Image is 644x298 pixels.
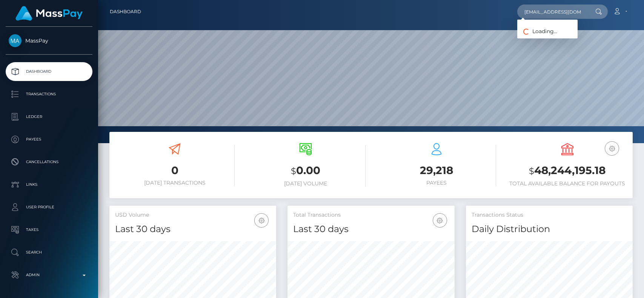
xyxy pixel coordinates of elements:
[9,89,89,100] p: Transactions
[9,179,89,190] p: Links
[293,211,449,219] h5: Total Transactions
[6,175,92,194] a: Links
[472,223,627,236] h4: Daily Distribution
[507,180,627,187] h6: Total Available Balance for Payouts
[6,198,92,217] a: User Profile
[115,163,235,178] h3: 0
[6,37,92,44] span: MassPay
[293,223,449,236] h4: Last 30 days
[6,107,92,126] a: Ledger
[115,211,271,219] h5: USD Volume
[517,5,588,19] input: Search...
[6,130,92,149] a: Payees
[6,266,92,284] a: Admin
[246,163,366,179] h3: 0.00
[15,6,83,21] img: MassPay Logo
[9,66,89,77] p: Dashboard
[529,166,534,176] small: $
[9,34,22,47] img: MassPay
[472,211,627,219] h5: Transactions Status
[9,111,89,122] p: Ledger
[6,62,92,81] a: Dashboard
[115,180,235,186] h6: [DATE] Transactions
[6,153,92,171] a: Cancellations
[6,220,92,239] a: Taxes
[6,243,92,262] a: Search
[9,156,89,168] p: Cancellations
[115,223,271,236] h4: Last 30 days
[377,180,496,186] h6: Payees
[110,4,141,20] a: Dashboard
[507,163,627,179] h3: 48,244,195.18
[517,28,557,35] span: Loading...
[9,247,89,258] p: Search
[9,224,89,235] p: Taxes
[377,163,496,178] h3: 29,218
[9,134,89,145] p: Payees
[6,85,92,104] a: Transactions
[291,166,296,176] small: $
[9,202,89,213] p: User Profile
[246,180,366,187] h6: [DATE] Volume
[9,269,89,281] p: Admin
